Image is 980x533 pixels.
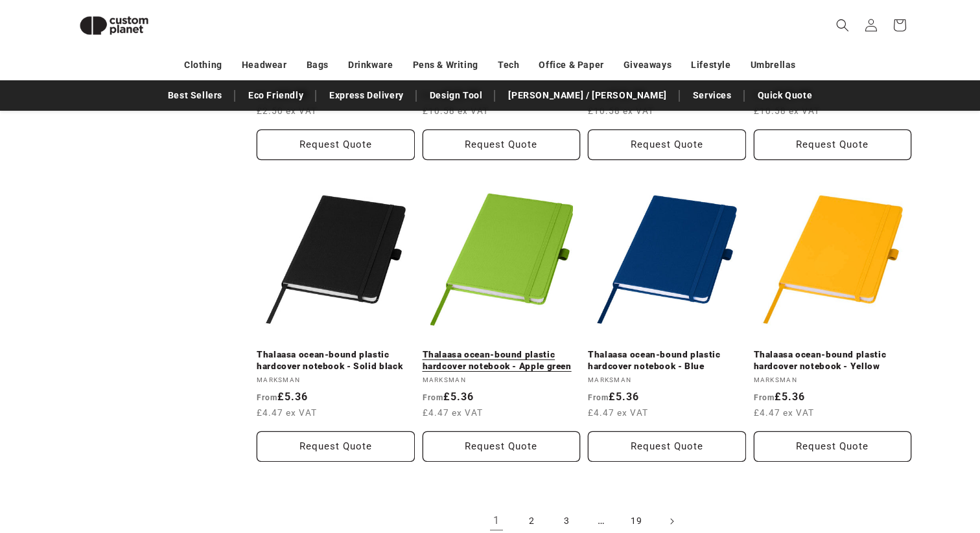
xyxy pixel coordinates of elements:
[624,54,671,76] a: Giveaways
[754,130,912,160] button: Request Quote
[348,54,393,76] a: Drinkware
[307,54,329,76] a: Bags
[686,84,738,107] a: Services
[754,431,912,462] button: Request Quote
[588,349,746,372] a: Thalaasa ocean-bound plastic hardcover notebook - Blue
[323,84,410,107] a: Express Delivery
[423,349,581,372] a: Thalaasa ocean-bound plastic hardcover notebook - Apple green
[257,130,415,160] button: Request Quote
[588,130,746,160] button: Request Quote
[423,431,581,462] button: Request Quote
[751,84,819,107] a: Quick Quote
[751,54,796,76] a: Umbrellas
[498,54,519,76] a: Tech
[257,349,415,372] a: Thalaasa ocean-bound plastic hardcover notebook - Solid black
[588,431,746,462] button: Request Quote
[828,11,857,40] summary: Search
[539,54,603,76] a: Office & Paper
[413,54,478,76] a: Pens & Writing
[161,84,229,107] a: Best Sellers
[754,349,912,372] a: Thalaasa ocean-bound plastic hardcover notebook - Yellow
[423,130,581,160] button: Request Quote
[69,5,159,46] img: Custom Planet
[242,84,310,107] a: Eco Friendly
[184,54,222,76] a: Clothing
[502,84,673,107] a: [PERSON_NAME] / [PERSON_NAME]
[691,54,730,76] a: Lifestyle
[423,84,489,107] a: Design Tool
[242,54,287,76] a: Headwear
[758,393,980,533] iframe: Chat Widget
[257,431,415,462] button: Request Quote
